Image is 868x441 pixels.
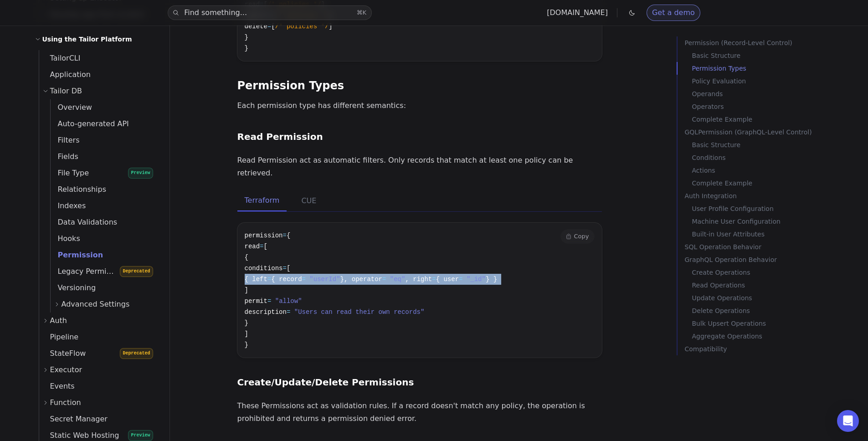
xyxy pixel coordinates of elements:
[692,266,841,279] a: Create Operations
[245,265,283,272] span: conditions
[51,152,78,161] span: Fields
[51,201,86,210] span: Indexes
[51,149,159,165] a: Fields
[51,247,159,263] a: Permission
[51,263,159,280] a: Legacy PermissionDeprecated
[692,292,841,304] p: Update Operations
[39,431,119,440] span: Static Web Hosting
[547,8,608,17] a: [DOMAIN_NAME]
[120,266,153,277] span: Deprecated
[51,116,159,132] a: Auto-generated API
[267,23,271,30] span: =
[245,45,248,52] span: }
[692,164,841,177] a: Actions
[685,253,841,266] p: GraphQL Operation Behavior
[245,319,248,327] span: }
[275,23,329,30] span: /* policies */
[287,232,290,239] span: {
[459,276,462,283] span: =
[39,411,159,427] a: Secret Manager
[128,168,153,179] span: Preview
[39,67,159,83] a: Application
[685,241,841,253] p: SQL Operation Behavior
[51,251,103,259] span: Permission
[692,279,841,292] p: Read Operations
[39,50,159,67] a: TailorCLI
[692,62,841,75] a: Permission Types
[685,36,841,49] a: Permission (Record-Level Control)
[692,202,841,215] a: User Profile Configuration
[692,75,841,87] p: Policy Evaluation
[685,343,841,355] a: Compatibility
[51,169,89,177] span: File Type
[436,276,459,283] span: { user
[264,243,267,250] span: [
[329,23,332,30] span: ]
[692,177,841,190] a: Complete Example
[245,23,267,30] span: delete
[50,396,81,409] span: Function
[692,304,841,317] a: Delete Operations
[51,283,96,292] span: Versioning
[309,276,340,283] span: "userId"
[685,126,841,138] a: GQLPermission (GraphQL-Level Control)
[51,218,118,226] span: Data Validations
[237,130,602,143] h4: Read Permission
[50,364,82,376] span: Executor
[50,85,82,97] span: Tailor DB
[271,276,302,283] span: { record
[237,190,287,211] button: Terraform
[39,345,159,362] a: StateFlowDeprecated
[302,276,306,283] span: =
[51,185,107,194] span: Relationships
[62,298,130,311] span: Advanced Settings
[692,138,841,151] a: Basic Structure
[42,34,132,45] h2: Using the Tailor Platform
[50,314,67,327] span: Auth
[245,276,267,283] span: { left
[245,308,287,316] span: description
[692,49,841,62] a: Basic Structure
[692,228,841,241] a: Built-in User Attributes
[692,317,841,330] p: Bulk Upsert Operations
[283,265,287,272] span: =
[692,330,841,343] a: Aggregate Operations
[51,119,129,128] span: Auto-generated API
[390,276,406,283] span: "eq"
[237,154,602,179] p: Read Permission act as automatic filters. Only records that match at least one policy can be retr...
[51,103,92,112] span: Overview
[275,297,302,305] span: "allow"
[432,276,436,283] span: =
[51,231,159,247] a: Hooks
[39,70,91,79] span: Application
[267,297,271,305] span: =
[627,7,637,18] button: Toggle dark mode
[486,276,497,283] span: } }
[51,267,125,276] span: Legacy Permission
[237,79,344,92] a: Permission Types
[647,5,700,21] a: Get a demo
[685,190,841,202] p: Auth Integration
[51,234,80,243] span: Hooks
[294,308,425,316] span: "Users can read their own records"
[245,232,283,239] span: permission
[51,132,159,149] a: Filters
[51,280,159,296] a: Versioning
[245,287,248,294] span: ]
[51,136,80,144] span: Filters
[168,5,372,20] button: Find something...⌘K
[294,190,324,211] button: CUE
[467,276,486,283] span: "_id"
[692,151,841,164] p: Conditions
[363,9,367,16] kbd: K
[39,382,75,390] span: Events
[692,215,841,228] a: Machine User Configuration
[51,181,159,198] a: Relationships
